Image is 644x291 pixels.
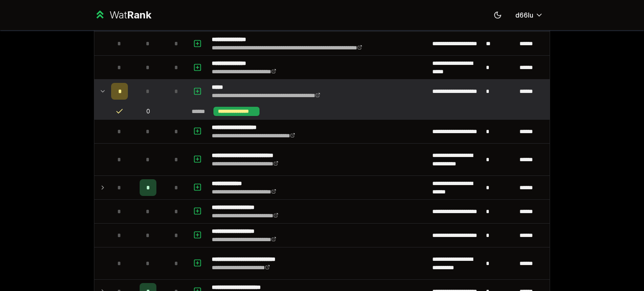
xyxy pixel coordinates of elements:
[515,10,533,20] span: d66lu
[127,9,151,21] span: Rank
[94,8,151,22] a: WatRank
[109,8,151,22] div: Wat
[509,8,550,23] button: d66lu
[131,103,165,119] td: 0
